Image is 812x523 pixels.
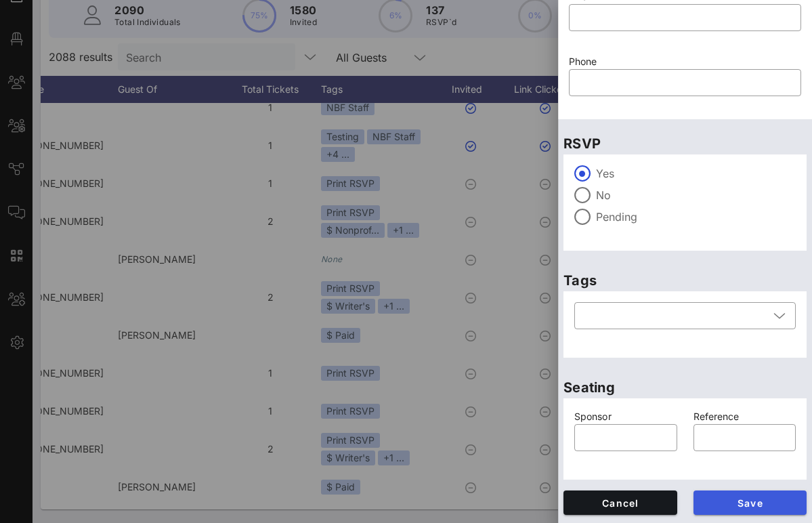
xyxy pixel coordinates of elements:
p: Tags [563,270,807,291]
p: Seating [563,377,807,398]
button: Save [693,490,807,515]
p: RSVP [563,133,807,154]
label: Yes [596,167,796,180]
span: Save [704,497,796,509]
p: Sponsor [574,409,677,424]
p: Phone [569,54,801,69]
label: Pending [596,210,796,224]
label: No [596,188,796,202]
p: Reference [693,409,796,424]
button: Cancel [563,490,677,515]
span: Cancel [574,497,666,509]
